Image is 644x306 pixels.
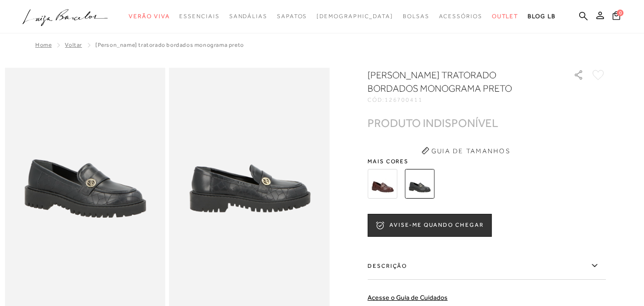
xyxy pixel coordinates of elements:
span: Acessórios [439,13,482,20]
a: Home [35,42,51,48]
span: 126700411 [385,96,423,103]
a: Voltar [65,42,82,48]
a: noSubCategoriesText [492,8,519,25]
a: Acesse o Guia de Cuidados [368,294,448,301]
span: Verão Viva [129,13,170,20]
a: noSubCategoriesText [439,8,482,25]
span: 0 [617,10,624,16]
a: noSubCategoriesText [129,8,170,25]
span: BLOG LB [528,13,555,20]
button: AVISE-ME QUANDO CHEGAR [368,214,491,237]
a: noSubCategoriesText [229,8,267,25]
span: Essenciais [179,13,219,20]
span: [DEMOGRAPHIC_DATA] [317,13,393,20]
a: BLOG LB [528,8,555,25]
a: noSubCategoriesText [317,8,393,25]
div: CÓD: [368,97,558,103]
label: Descrição [368,252,606,280]
button: Guia de Tamanhos [418,143,513,158]
span: Sandálias [229,13,267,20]
span: Outlet [492,13,519,20]
button: 0 [610,11,623,23]
span: Bolsas [403,13,429,20]
a: noSubCategoriesText [277,8,307,25]
a: noSubCategoriesText [179,8,219,25]
span: Mais cores [368,158,606,164]
img: MOCASSIM TRATORADO BORDADOS MONOGRAMA PRETO [405,169,434,199]
a: noSubCategoriesText [403,8,429,25]
h1: [PERSON_NAME] TRATORADO BORDADOS MONOGRAMA PRETO [368,68,546,95]
span: [PERSON_NAME] TRATORADO BORDADOS MONOGRAMA PRETO [95,42,244,48]
img: MOCASSIM TRATORADO BORDADOS MONOGRAMA COFFEE [368,169,397,199]
span: Sapatos [277,13,307,20]
div: PRODUTO INDISPONÍVEL [368,118,498,128]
